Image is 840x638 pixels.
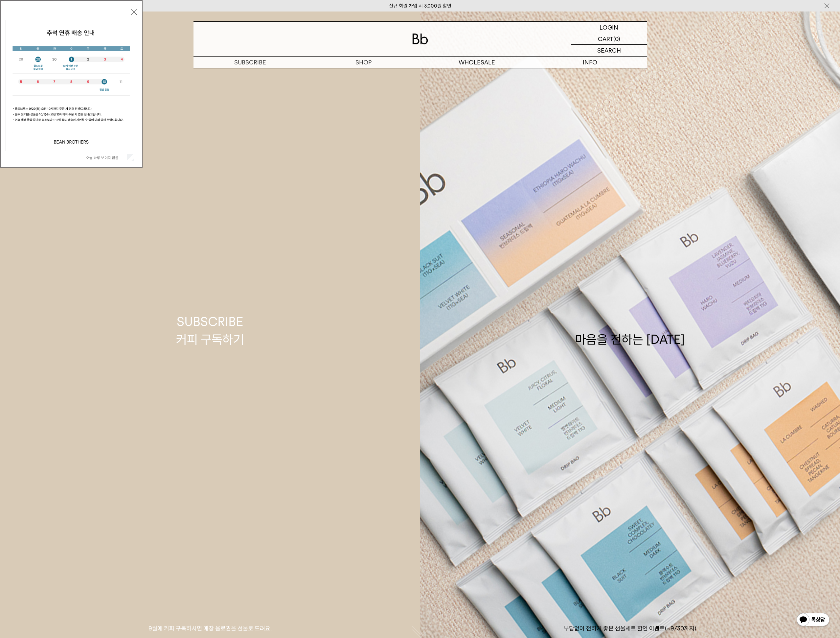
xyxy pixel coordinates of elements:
a: CART (0) [571,33,647,45]
a: LOGIN [571,22,647,33]
a: 신규 회원 가입 시 3,000원 할인 [389,3,451,9]
label: 오늘 하루 보이지 않음 [86,155,126,160]
p: WHOLESALE [420,57,534,68]
p: INFO [534,57,647,68]
div: SUBSCRIBE 커피 구독하기 [176,313,244,348]
img: 5e4d662c6b1424087153c0055ceb1a13_140731.jpg [6,20,137,151]
p: LOGIN [600,22,618,33]
img: 로고 [412,34,428,44]
p: SEARCH [597,45,621,56]
img: 카카오톡 채널 1:1 채팅 버튼 [796,612,830,628]
p: CART [598,33,613,44]
a: SUBSCRIBE [193,57,307,68]
p: (0) [613,33,620,44]
a: SHOP [307,57,420,68]
button: 닫기 [131,9,137,15]
div: 마음을 전하는 [DATE] [575,313,685,348]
